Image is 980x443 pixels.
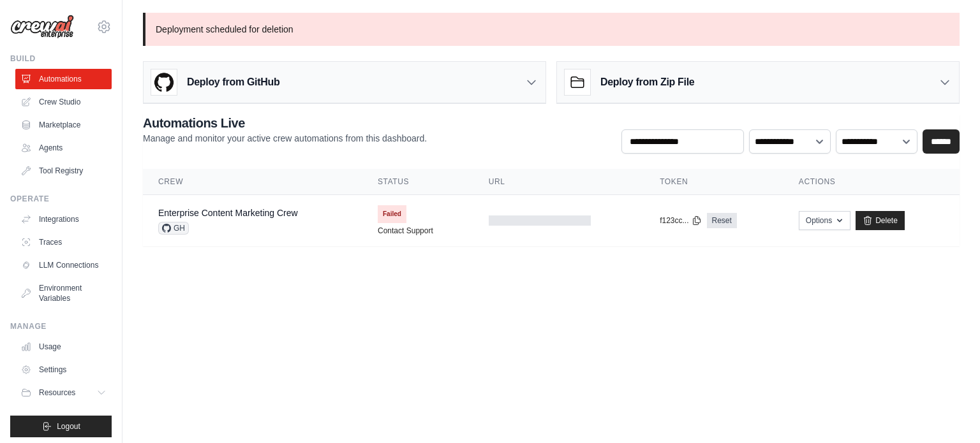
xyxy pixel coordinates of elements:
span: GH [158,222,189,235]
button: f123cc... [660,215,701,226]
a: LLM Connections [15,255,112,275]
img: Logo [10,15,74,39]
a: Crew Studio [15,92,112,112]
div: Build [10,54,112,64]
a: Usage [15,337,112,357]
a: Reset [707,213,737,228]
a: Tool Registry [15,161,112,181]
a: Integrations [15,209,112,229]
h3: Deploy from Zip File [600,75,694,90]
button: Resources [15,382,112,403]
span: Failed [378,205,406,223]
a: Settings [15,359,112,380]
a: Enterprise Content Marketing Crew [158,208,298,218]
a: Environment Variables [15,278,112,309]
button: Logout [10,416,112,437]
span: Resources [39,388,75,398]
button: Options [799,211,850,230]
div: Operate [10,194,112,204]
h2: Automations Live [143,114,427,132]
th: Actions [783,169,960,195]
img: GitHub Logo [151,69,177,95]
th: Crew [143,169,362,195]
th: Token [644,169,783,195]
a: Delete [856,211,905,230]
a: Marketplace [15,115,112,135]
a: Contact Support [378,226,433,236]
th: URL [473,169,644,195]
a: Traces [15,232,112,252]
th: Status [362,169,473,195]
a: Agents [15,138,112,158]
p: Deployment scheduled for deletion [143,13,960,46]
span: Logout [57,421,80,432]
a: Automations [15,69,112,89]
h3: Deploy from GitHub [187,75,279,90]
p: Manage and monitor your active crew automations from this dashboard. [143,132,427,145]
div: Manage [10,321,112,331]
